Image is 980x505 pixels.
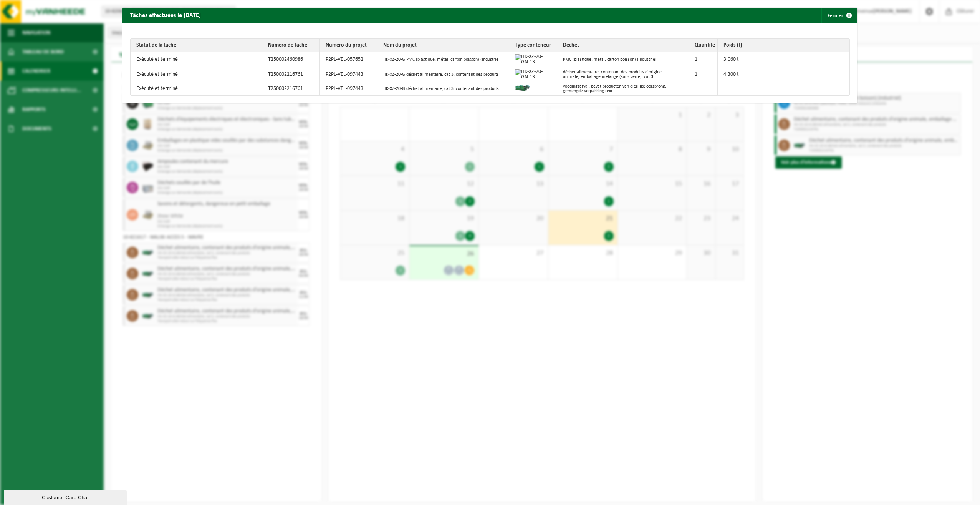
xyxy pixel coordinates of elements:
[821,8,857,23] button: Fermer
[320,67,377,82] td: P2PL-VEL-097443
[262,39,320,52] th: Numéro de tâche
[320,52,377,67] td: P2PL-VEL-057652
[131,67,262,82] td: Exécuté et terminé
[4,488,128,505] iframe: chat widget
[131,39,262,52] th: Statut de la tâche
[718,52,849,67] td: 3,060 t
[377,52,509,67] td: HK-XZ-20-G PMC (plastique, métal, carton boisson) (industrie
[689,52,718,67] td: 1
[515,69,547,80] img: HK-XZ-20-GN-13
[515,54,547,65] img: HK-XZ-20-GN-13
[689,67,718,82] td: 1
[320,82,377,95] td: P2PL-VEL-097443
[509,39,557,52] th: Type conteneur
[377,39,509,52] th: Nom du projet
[557,82,689,95] td: voedingsafval, bevat producten van dierlijke oorsprong, gemengde verpakking (exc
[718,67,849,82] td: 4,300 t
[557,67,689,82] td: déchet alimentaire, contenant des produits d'origine animale, emballage mélangé (sans verre), cat 3
[718,39,849,52] th: Poids (t)
[515,84,530,92] img: HK-XZ-20-GN-01
[122,8,209,22] h2: Tâches effectuées le [DATE]
[262,52,320,67] td: T250002460986
[557,52,689,67] td: PMC (plastique, métal, carton boisson) (industriel)
[557,39,689,52] th: Déchet
[377,82,509,95] td: HK-XZ-20-G déchet alimentaire, cat 3, contenant des produits
[689,39,718,52] th: Quantité
[262,67,320,82] td: T250002216761
[320,39,377,52] th: Numéro du projet
[131,82,262,95] td: Exécuté et terminé
[377,67,509,82] td: HK-XZ-20-G déchet alimentaire, cat 3, contenant des produits
[262,82,320,95] td: T250002216761
[131,52,262,67] td: Exécuté et terminé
